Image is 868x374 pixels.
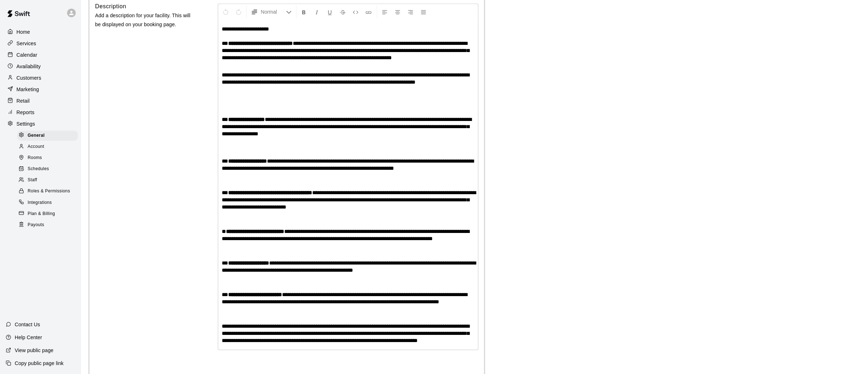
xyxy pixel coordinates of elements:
[28,210,55,218] span: Plan & Billing
[28,177,37,184] span: Staff
[220,5,232,18] button: Undo
[261,8,286,15] span: Normal
[28,154,42,162] span: Rooms
[6,95,75,106] a: Retail
[391,5,404,18] button: Center Align
[17,141,81,152] a: Account
[6,107,75,118] a: Reports
[311,5,323,18] button: Format Italics
[233,5,245,18] button: Redo
[28,143,44,150] span: Account
[337,5,349,18] button: Format Strikethrough
[17,186,81,197] a: Roles & Permissions
[17,40,36,47] p: Services
[17,164,78,174] div: Schedules
[15,321,40,328] p: Contact Us
[298,5,310,18] button: Format Bold
[95,2,126,11] h6: Description
[15,334,42,341] p: Help Center
[28,132,45,139] span: General
[6,73,75,83] a: Customers
[379,5,391,18] button: Left Align
[17,130,81,141] a: General
[17,131,78,141] div: General
[6,118,75,129] a: Settings
[417,5,430,18] button: Justify Align
[17,120,35,127] p: Settings
[17,175,81,186] a: Staff
[17,208,81,219] a: Plan & Billing
[6,38,75,49] a: Services
[6,27,75,37] a: Home
[6,50,75,60] a: Calendar
[17,63,41,70] p: Availability
[6,84,75,95] a: Marketing
[17,153,78,163] div: Rooms
[17,186,78,196] div: Roles & Permissions
[248,5,295,18] button: Formatting Options
[95,11,195,29] p: Add a description for your facility. This will be displayed on your booking page.
[28,221,44,229] span: Payouts
[15,360,64,367] p: Copy public page link
[17,220,78,230] div: Payouts
[17,28,30,36] p: Home
[17,198,78,208] div: Integrations
[17,109,34,116] p: Reports
[17,86,39,93] p: Marketing
[404,5,417,18] button: Right Align
[17,209,78,219] div: Plan & Billing
[17,153,81,164] a: Rooms
[17,74,41,81] p: Customers
[17,51,37,59] p: Calendar
[6,61,75,72] a: Availability
[17,97,30,104] p: Retail
[17,175,78,185] div: Staff
[17,197,81,208] a: Integrations
[324,5,336,18] button: Format Underline
[28,188,70,195] span: Roles & Permissions
[17,142,78,152] div: Account
[15,347,53,354] p: View public page
[17,164,81,175] a: Schedules
[28,165,49,173] span: Schedules
[349,5,362,18] button: Insert Code
[17,219,81,230] a: Payouts
[28,199,52,206] span: Integrations
[362,5,375,18] button: Insert Link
